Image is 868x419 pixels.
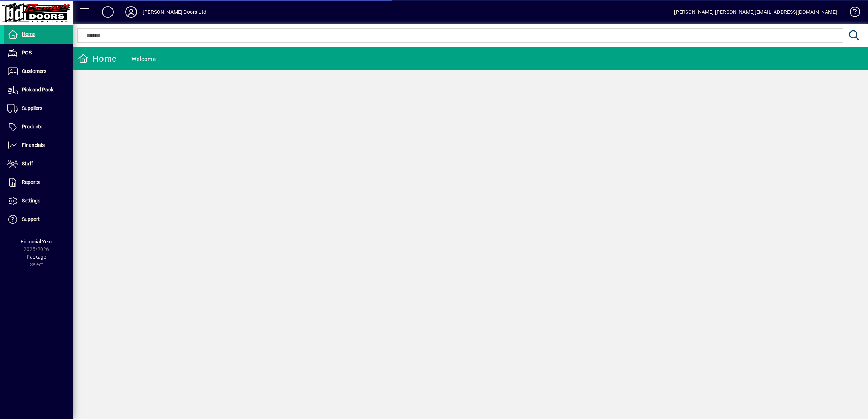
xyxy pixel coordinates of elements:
[4,118,73,136] a: Products
[4,136,73,155] a: Financials
[131,53,156,65] div: Welcome
[4,210,73,229] a: Support
[22,105,42,111] span: Suppliers
[4,192,73,210] a: Settings
[4,44,73,62] a: POS
[4,173,73,192] a: Reports
[21,239,52,245] span: Financial Year
[22,50,32,56] span: POS
[22,198,40,204] span: Settings
[844,1,859,25] a: Knowledge Base
[674,6,837,18] div: [PERSON_NAME] [PERSON_NAME][EMAIL_ADDRESS][DOMAIN_NAME]
[22,161,33,167] span: Staff
[4,62,73,81] a: Customers
[96,5,119,19] button: Add
[4,81,73,99] a: Pick and Pack
[4,99,73,118] a: Suppliers
[22,179,40,185] span: Reports
[22,142,45,148] span: Financials
[143,6,206,18] div: [PERSON_NAME] Doors Ltd
[22,216,40,222] span: Support
[22,68,46,74] span: Customers
[78,53,117,65] div: Home
[27,254,46,260] span: Package
[22,87,53,93] span: Pick and Pack
[4,155,73,173] a: Staff
[22,31,35,37] span: Home
[22,124,42,130] span: Products
[119,5,143,19] button: Profile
